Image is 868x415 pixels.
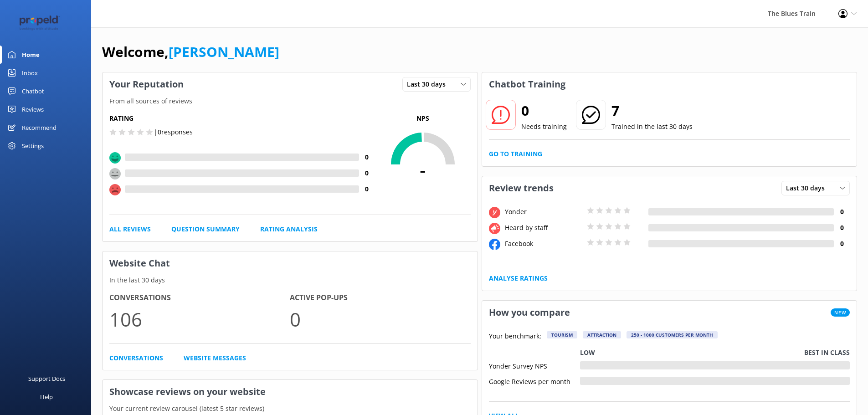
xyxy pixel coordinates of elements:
h3: Chatbot Training [482,72,572,96]
p: Trained in the last 30 days [611,122,693,132]
h3: Review trends [482,176,560,200]
span: Last 30 days [407,79,451,89]
div: Yonder Survey NPS [489,361,580,369]
a: Conversations [109,353,163,363]
a: All Reviews [109,224,151,234]
a: [PERSON_NAME] [169,42,279,61]
h4: Active Pop-ups [290,292,470,304]
div: Recommend [22,118,56,137]
a: Website Messages [184,353,246,363]
h4: 0 [834,223,850,233]
div: Google Reviews per month [489,377,580,385]
p: NPS [375,113,471,123]
p: Best in class [804,348,850,358]
p: Your current review carousel (latest 5 star reviews) [103,404,478,414]
div: 250 - 1000 customers per month [627,331,718,338]
p: In the last 30 days [103,275,478,285]
img: 12-1677471078.png [14,15,66,31]
a: Go to Training [489,149,542,159]
div: Home [22,46,40,64]
div: Tourism [547,331,577,338]
p: Low [580,348,595,358]
span: Last 30 days [786,183,830,193]
h1: Welcome, [102,41,279,63]
p: 0 [290,304,470,334]
h4: 0 [359,168,375,178]
span: - [375,158,471,181]
h3: Showcase reviews on your website [103,380,478,404]
div: Yonder [503,207,585,217]
h4: 0 [834,239,850,249]
p: Your benchmark: [489,331,541,342]
div: Facebook [503,239,585,249]
h2: 0 [521,100,567,122]
h4: 0 [834,207,850,217]
p: From all sources of reviews [103,96,478,106]
div: Help [40,388,53,406]
p: | 0 responses [154,127,193,137]
a: Question Summary [171,224,240,234]
p: Needs training [521,122,567,132]
div: Heard by staff [503,223,585,233]
div: Reviews [22,100,44,118]
div: Inbox [22,64,38,82]
div: Chatbot [22,82,44,100]
p: 106 [109,304,290,334]
div: Settings [22,137,44,155]
h5: Rating [109,113,375,123]
h4: 0 [359,184,375,194]
h3: Your Reputation [103,72,190,96]
h3: Website Chat [103,251,478,275]
div: Support Docs [28,369,65,388]
a: Analyse Ratings [489,273,548,283]
h3: How you compare [482,301,577,324]
h2: 7 [611,100,693,122]
div: Attraction [583,331,621,338]
h4: Conversations [109,292,290,304]
span: New [831,308,850,317]
h4: 0 [359,152,375,162]
a: Rating Analysis [260,224,318,234]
